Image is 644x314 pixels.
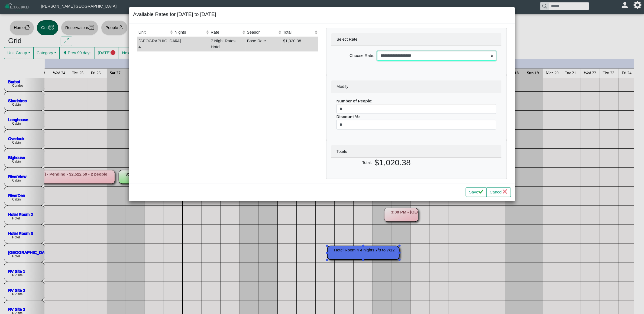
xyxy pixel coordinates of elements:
div: Totals [331,145,501,158]
svg: check [478,189,484,194]
td: [GEOGRAPHIC_DATA] 4 [137,37,173,51]
label: Choose Rate: [335,51,376,61]
b: Discount %: [336,114,360,119]
svg: x [503,189,508,194]
div: Unit [138,29,170,35]
div: Nights [174,29,206,35]
div: Modify [331,80,501,93]
div: Season [247,29,278,35]
td: 4 [173,37,209,51]
button: Savecheck [466,187,487,197]
td: $1,020.38 [282,37,318,51]
h5: Available Rates for [DATE] to [DATE] [133,11,216,18]
td: 7 Night Rates Hotel [209,37,245,51]
div: Rate [211,29,242,35]
label: Total: [330,158,373,170]
h2: $1,020.38 [375,158,501,167]
b: Number of People: [336,99,373,103]
button: Cancelx [487,187,511,197]
td: Base Rate [246,37,282,51]
div: Total [283,29,314,35]
div: Select Rate [331,33,501,46]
